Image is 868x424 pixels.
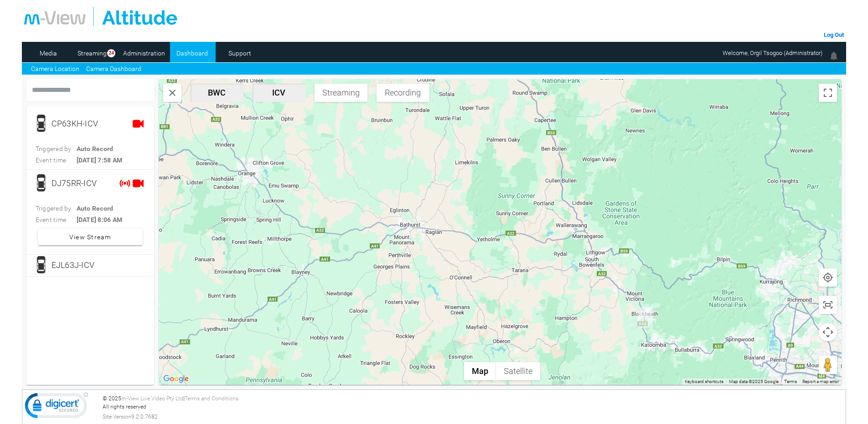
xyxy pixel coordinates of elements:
button: Show street map [464,362,496,380]
button: View Stream [38,229,143,245]
b: Auto Record [77,205,114,212]
button: Show user location [819,268,837,287]
span: BWC [194,88,240,97]
a: Terms and Conditions [185,395,238,402]
span: Map data ©2025 Google [729,379,779,384]
img: svg+xml,%3Csvg%20xmlns%3D%22http%3A%2F%2Fwww.w3.org%2F2000%2Fsvg%22%20height%3D%2224%22%20viewBox... [822,299,833,310]
button: BWC [191,84,243,102]
a: Log Out [824,31,844,38]
button: ICV [253,84,305,102]
a: Administration [122,46,166,60]
span: 24 [107,49,115,58]
a: Media [26,46,71,60]
b: [DATE] 8:06 AM [77,216,123,223]
span: Recording [380,88,426,97]
span: Welcome, Orgil Tsogoo (Administrator) [723,50,822,56]
img: Google [161,373,191,385]
div: EJL63J-ICV [52,256,102,274]
img: svg+xml,%3Csvg%20xmlns%3D%22http%3A%2F%2Fwww.w3.org%2F2000%2Fsvg%22%20height%3D%2224%22%20viewBox... [822,272,833,283]
img: bell24.png [828,50,839,61]
span: ICV [256,88,302,97]
span: Event time [36,156,77,165]
button: Search [163,84,181,102]
span: 9.2.0.7682 [131,413,158,421]
button: Recording [377,84,429,102]
span: Event time [36,215,77,224]
div: DJ75RR-ICV [637,307,653,328]
a: m-View Live Video Pty Ltd [121,395,183,402]
div: CP63KH-ICV [164,92,184,104]
div: © 2025 | All rights reserved [103,394,844,421]
div: DJ75RR-ICV [52,174,102,192]
img: DigiCert Secured Site Seal [25,392,88,423]
div: Site Version [103,413,844,421]
div: Auto Record [36,204,145,213]
button: Show all cameras [819,296,837,314]
span: Triggered by [36,204,77,213]
div: EJL63J-ICV [821,357,830,375]
a: Support [218,46,262,60]
button: Streaming [315,84,367,102]
span: Triggered by [36,144,77,153]
a: Camera Dashboard [86,64,141,74]
button: Map camera controls [819,323,837,341]
a: Report a map error [802,379,839,384]
div: Auto Record [36,144,145,153]
b: [DATE] 7:58 AM [77,156,123,164]
button: Keyboard shortcuts [685,379,723,385]
b: Auto Record [77,145,114,152]
button: Toggle fullscreen view [819,84,837,102]
span: Streaming [318,88,364,97]
a: Camera Location [31,64,79,74]
a: Open this area in Google Maps (opens a new window) [161,373,191,385]
div: CP63KH-ICV [52,115,102,133]
a: Dashboard [170,46,214,60]
a: Streaming [74,46,110,60]
span: View Stream [69,229,111,245]
button: Show satellite imagery [496,362,540,380]
img: svg+xml,%3Csvg%20xmlns%3D%22http%3A%2F%2Fwww.w3.org%2F2000%2Fsvg%22%20height%3D%2224%22%20viewBox... [167,87,178,98]
button: Drag Pegman onto the map to open Street View [819,356,837,374]
a: Terms (opens in new tab) [784,379,797,384]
